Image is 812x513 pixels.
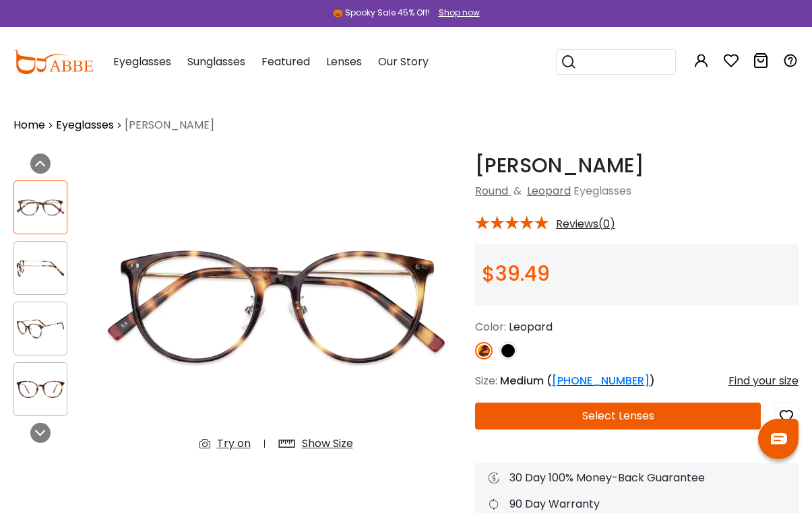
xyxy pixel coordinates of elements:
a: Round [475,183,508,199]
span: Lenses [326,54,362,69]
h1: [PERSON_NAME] [475,153,799,178]
img: Lenny Leopard Combination Eyeglasses , Fashion , NosePads Frames from ABBE Glasses [14,376,67,403]
div: Try on [217,436,251,452]
a: Shop now [432,7,480,18]
a: Leopard [527,183,571,199]
span: $39.49 [482,259,550,288]
img: Lenny Leopard Combination Eyeglasses , Fashion , NosePads Frames from ABBE Glasses [14,255,67,281]
img: Lenny Leopard Combination Eyeglasses , Fashion , NosePads Frames from ABBE Glasses [14,316,67,342]
span: Our Story [378,54,429,69]
img: Lenny Leopard Combination Eyeglasses , Fashion , NosePads Frames from ABBE Glasses [14,195,67,221]
span: [PERSON_NAME] [125,117,214,133]
a: Home [13,117,45,133]
a: [PHONE_NUMBER] [552,373,650,388]
span: Reviews(0) [556,218,615,230]
img: chat [771,433,787,444]
span: Size: [475,373,497,388]
span: Featured [261,54,310,69]
img: abbeglasses.com [13,50,93,74]
div: 🎃 Spooky Sale 45% Off! [333,7,430,19]
button: Select Lenses [475,403,761,430]
span: Eyeglasses [113,54,171,69]
img: Lenny Leopard Combination Eyeglasses , Fashion , NosePads Frames from ABBE Glasses [90,153,462,463]
div: 90 Day Warranty [489,496,785,512]
div: 30 Day 100% Money-Back Guarantee [489,470,785,486]
div: Find your size [728,373,799,389]
div: Show Size [302,436,353,452]
span: Medium ( ) [500,373,655,388]
div: Shop now [439,7,480,19]
a: Eyeglasses [56,117,114,133]
span: Eyeglasses [573,183,631,199]
span: Leopard [509,319,553,335]
span: Color: [475,319,506,335]
span: & [511,183,524,199]
span: Sunglasses [187,54,245,69]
